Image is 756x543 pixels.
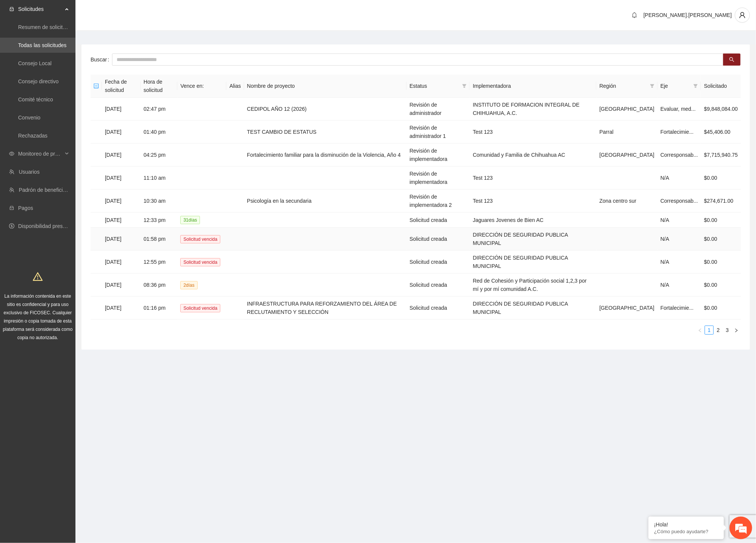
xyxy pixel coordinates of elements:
[407,251,470,274] td: Solicitud creada
[461,80,468,92] span: filter
[226,75,244,98] th: Alias
[470,98,596,121] td: INSTITUTO DE FORMACION INTEGRAL DE CHIHUAHUA, A.C.
[701,121,741,144] td: $45,406.00
[180,304,220,312] span: Solicitud vencida
[732,326,741,335] li: Next Page
[132,133,141,142] em: Cerrar
[102,297,141,320] td: [DATE]
[705,326,714,335] li: 1
[661,82,691,90] span: Eje
[698,328,702,333] span: left
[407,213,470,228] td: Solicitud creada
[102,98,141,121] td: [DATE]
[705,326,713,334] a: 1
[735,8,750,23] button: user
[244,121,407,144] td: TEST CAMBIO DE ESTATUS
[723,326,731,334] a: 3
[696,326,705,335] li: Previous Page
[644,12,732,18] span: [PERSON_NAME].[PERSON_NAME]
[68,152,80,163] span: Neutro
[77,205,113,211] a: haga clic aquí.
[701,297,741,320] td: $0.00
[470,190,596,213] td: Test 123
[141,213,178,228] td: 12:33 pm
[244,98,407,121] td: CEDIPOL AÑO 12 (2026)
[407,190,470,213] td: Revisión de implementadora 2
[701,251,741,274] td: $0.00
[470,167,596,190] td: Test 123
[407,297,470,320] td: Solicitud creada
[407,121,470,144] td: Revisión de administrador 1
[654,529,718,534] p: ¿Cómo puedo ayudarte?
[407,228,470,251] td: Solicitud creada
[102,75,141,98] th: Fecha de solicitud
[102,274,141,297] td: [DATE]
[9,151,14,156] span: eye
[102,121,141,144] td: [DATE]
[701,144,741,167] td: $7,715,940.75
[407,274,470,297] td: Solicitud creada
[661,305,694,311] span: Fortalecimie...
[141,121,178,144] td: 01:40 pm
[47,152,58,163] span: Triste
[89,152,101,163] span: Satisfecho
[701,167,741,190] td: $0.00
[629,12,640,18] span: bell
[648,80,656,92] span: filter
[124,4,142,22] div: Minimizar ventana de chat en vivo
[14,142,134,148] div: Comparta su valoración y comentarios
[596,98,658,121] td: [GEOGRAPHIC_DATA]
[407,144,470,167] td: Revisión de implementadora
[141,228,178,251] td: 01:58 pm
[18,223,83,229] a: Disponibilidad presupuestal
[244,297,407,320] td: INFRAESTRUCTURA PARA REFORZAMIENTO DEL ÁREA DE RECLUTAMIENTO Y SELECCIÓN
[141,190,178,213] td: 10:30 am
[735,12,750,18] span: user
[692,80,699,92] span: filter
[19,169,40,175] a: Usuarios
[701,274,741,297] td: $0.00
[102,167,141,190] td: [DATE]
[470,228,596,251] td: DIRECCIÓN DE SEGURIDAD PUBLICA MUNICIPAL
[407,98,470,121] td: Revisión de administrador
[102,213,141,228] td: [DATE]
[470,251,596,274] td: DIRECCIÓN DE SEGURIDAD PUBLICA MUNICIPAL
[596,297,658,320] td: [GEOGRAPHIC_DATA]
[10,94,40,108] div: 4:58 PM
[141,274,178,297] td: 08:36 pm
[658,213,701,228] td: N/A
[244,190,407,213] td: Psicología en la secundaria
[18,42,66,48] a: Todas las solicitudes
[470,144,596,167] td: Comunidad y Familia de Chihuahua AC
[729,57,734,63] span: search
[17,116,131,129] div: [PERSON_NAME] ha terminado esta sesión de chat 9:09 PM
[470,75,596,98] th: Implementadora
[141,144,178,167] td: 04:25 pm
[244,75,407,98] th: Nombre de proyecto
[661,152,698,158] span: Corresponsab...
[3,294,73,340] span: La información contenida en este sitio es confidencial y para uso exclusivo de FICOSEC. Cualquier...
[18,2,63,17] span: Solicitudes
[141,98,178,121] td: 02:47 pm
[714,326,722,334] a: 2
[102,228,141,251] td: [DATE]
[180,281,197,289] span: 2 día s
[19,187,74,193] a: Padrón de beneficiarios
[180,235,220,243] span: Solicitud vencida
[654,522,718,528] div: ¡Hola!
[470,274,596,297] td: Red de Cohesión y Participación social 1,2,3 por mí y por mí comunidad A.C.
[732,326,741,335] button: right
[701,213,741,228] td: $0.00
[410,82,459,90] span: Estatus
[91,54,112,66] label: Buscar
[141,167,178,190] td: 11:10 am
[17,194,131,239] div: Su sesión de chat ha terminado. Si desea continuar el chat,
[650,84,655,88] span: filter
[701,190,741,213] td: $274,671.00
[9,6,14,12] span: inbox
[141,251,178,274] td: 12:55 pm
[141,297,178,320] td: 01:16 pm
[177,75,226,98] th: Vence en:
[661,106,696,112] span: Evaluar, med...
[693,84,698,88] span: filter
